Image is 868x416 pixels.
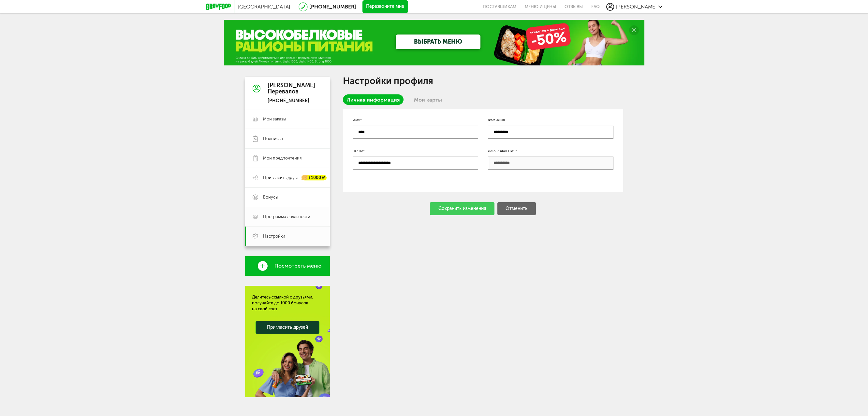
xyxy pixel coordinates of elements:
[274,263,321,269] span: Посмотреть меню
[343,77,623,85] h1: Настройки профиля
[245,129,330,148] a: Подписка
[263,136,283,142] span: Подписка
[245,187,330,207] a: Бонусы
[245,109,330,129] a: Мои заказы
[245,168,330,187] a: Пригласить друга +1000 ₽
[245,207,330,227] a: Программа лояльности
[302,175,327,181] div: +1000 ₽
[263,194,278,200] span: Бонусы
[488,148,613,154] div: Дата рождения*
[616,4,657,10] span: [PERSON_NAME]
[238,4,290,10] span: [GEOGRAPHIC_DATA]
[256,321,319,334] a: Пригласить друзей
[245,227,330,246] a: Настройки
[268,98,315,104] div: [PHONE_NUMBER]
[263,155,302,161] span: Мои предпочтения
[263,214,310,220] span: Программа лояльности
[309,4,356,10] a: [PHONE_NUMBER]
[263,175,299,181] span: Пригласить друга
[410,94,446,105] a: Мои карты
[488,118,613,123] div: Фамилия
[263,233,285,239] span: Настройки
[245,256,330,276] a: Посмотреть меню
[263,116,286,122] span: Мои заказы
[343,94,404,105] a: Личная информация
[268,82,315,95] div: [PERSON_NAME] Перевалов
[362,0,408,13] button: Перезвоните мне
[353,148,478,154] div: Почта*
[245,148,330,168] a: Мои предпочтения
[396,35,480,49] a: ВЫБРАТЬ МЕНЮ
[252,294,323,312] div: Делитесь ссылкой с друзьями, получайте до 1000 бонусов на свой счет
